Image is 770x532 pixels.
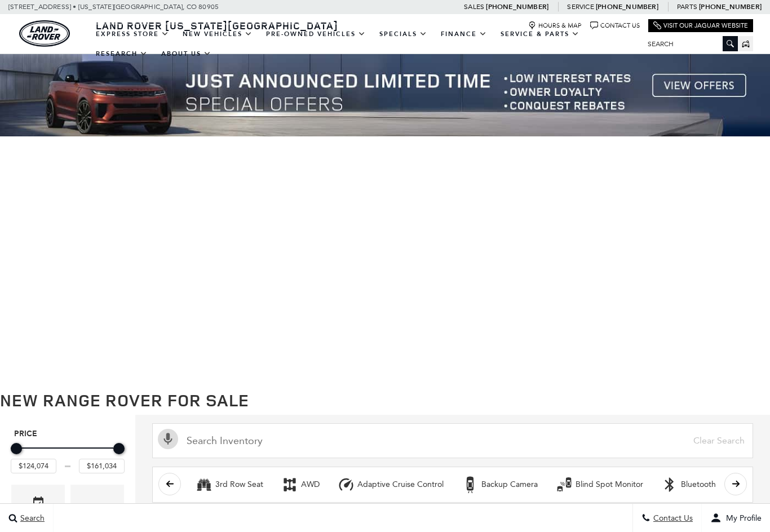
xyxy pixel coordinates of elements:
[550,473,649,496] button: Blind Spot MonitorBlind Spot Monitor
[215,480,263,490] div: 3rd Row Seat
[89,24,639,64] nav: Main Navigation
[17,513,45,523] span: Search
[259,24,373,44] a: Pre-Owned Vehicles
[113,443,125,454] div: Maximum Price
[486,2,548,11] a: [PHONE_NUMBER]
[19,20,70,47] img: Land Rover
[189,473,269,496] button: 3rd Row Seat3rd Row Seat
[655,473,722,496] button: BluetoothBluetooth
[528,21,582,30] a: Hours & Map
[556,476,573,493] div: Blind Spot Monitor
[464,3,484,11] span: Sales
[158,429,178,449] svg: Click to toggle on voice search
[481,480,538,490] div: Backup Camera
[32,493,45,516] span: Vehicle
[699,2,762,11] a: [PHONE_NUMBER]
[373,24,434,44] a: Specials
[91,499,104,522] span: Year
[8,3,219,11] a: [STREET_ADDRESS] • [US_STATE][GEOGRAPHIC_DATA], CO 80905
[96,19,338,32] span: Land Rover [US_STATE][GEOGRAPHIC_DATA]
[79,459,125,473] input: Maximum
[681,480,716,490] div: Bluetooth
[152,423,753,458] input: Search Inventory
[494,24,586,44] a: Service & Parts
[301,480,320,490] div: AWD
[89,44,154,64] a: Research
[462,476,479,493] div: Backup Camera
[357,480,444,490] div: Adaptive Cruise Control
[11,443,22,454] div: Minimum Price
[596,2,658,11] a: [PHONE_NUMBER]
[275,473,326,496] button: AWDAWD
[89,24,176,44] a: EXPRESS STORE
[434,24,494,44] a: Finance
[677,3,697,11] span: Parts
[653,21,748,30] a: Visit Our Jaguar Website
[576,480,643,490] div: Blind Spot Monitor
[196,476,213,493] div: 3rd Row Seat
[722,513,762,523] span: My Profile
[455,473,544,496] button: Backup CameraBackup Camera
[567,3,594,11] span: Service
[11,459,56,473] input: Minimum
[11,439,125,473] div: Price
[338,476,355,493] div: Adaptive Cruise Control
[19,20,70,47] a: land-rover
[14,429,121,439] h5: Price
[639,37,738,51] input: Search
[154,44,218,64] a: About Us
[650,513,693,523] span: Contact Us
[281,476,298,493] div: AWD
[89,19,345,32] a: Land Rover [US_STATE][GEOGRAPHIC_DATA]
[661,476,678,493] div: Bluetooth
[590,21,640,30] a: Contact Us
[702,504,770,532] button: user-profile-menu
[331,473,450,496] button: Adaptive Cruise ControlAdaptive Cruise Control
[724,473,747,495] button: scroll right
[176,24,259,44] a: New Vehicles
[158,473,181,495] button: scroll left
